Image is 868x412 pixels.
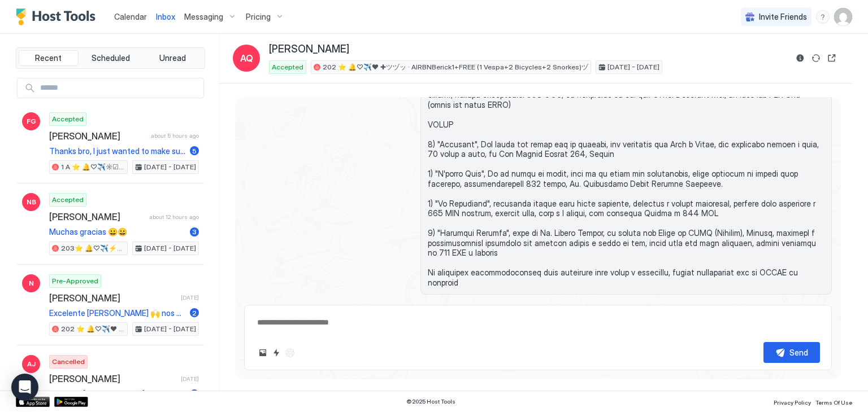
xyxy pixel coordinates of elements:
[49,308,185,318] span: Excelente [PERSON_NAME] 🙌 nos apoyan completando la reserva en airbnb 🙏
[11,374,38,401] div: Open Intercom Messenger
[27,197,36,207] span: NB
[142,50,202,66] button: Unread
[36,78,203,98] input: Input Field
[49,227,185,237] span: Muchas gracias 😀😀
[256,346,270,360] button: Upload image
[789,347,808,358] div: Send
[192,227,197,236] span: 3
[144,243,196,253] span: [DATE] - [DATE]
[151,132,199,139] span: about 5 hours ago
[774,399,811,406] span: Privacy Policy
[144,324,196,334] span: [DATE] - [DATE]
[156,12,175,21] span: Inbox
[52,357,85,367] span: Cancelled
[27,116,36,126] span: FG
[406,398,455,405] span: © 2025 Host Tools
[52,276,98,286] span: Pre-Approved
[81,50,141,66] button: Scheduled
[270,346,283,360] button: Quick reply
[240,51,253,65] span: AQ
[759,12,807,22] span: Invite Friends
[181,375,199,383] span: [DATE]
[774,396,811,407] a: Privacy Policy
[763,342,820,363] button: Send
[61,243,125,253] span: 203⭐️ 🔔♡✈️⚡★ ❤ ✚ ツッッ · ヅAIRBNBerick2+Free (1 Vespa+2 Bicycles+2 Snorkes)ヅ
[607,62,659,72] span: [DATE] - [DATE]
[52,114,84,124] span: Accepted
[61,324,125,334] span: 202 ⭐️ 🔔♡✈️❤ ✚ツヅッ · AIRBNBerick1+FREE (1 Vespa+2 Bicycles+2 Snorkes)ヅ
[815,396,852,407] a: Terms Of Use
[246,12,271,22] span: Pricing
[159,53,186,63] span: Unread
[834,8,852,26] div: User profile
[35,53,62,63] span: Recent
[114,11,147,23] a: Calendar
[19,50,79,66] button: Recent
[272,62,303,72] span: Accepted
[16,47,205,69] div: tab-group
[149,213,199,221] span: about 12 hours ago
[181,294,199,301] span: [DATE]
[825,51,839,65] button: Open reservation
[192,389,197,398] span: 3
[156,11,175,23] a: Inbox
[16,8,101,25] a: Host Tools Logo
[49,292,176,304] span: [PERSON_NAME]
[52,195,84,205] span: Accepted
[192,309,197,317] span: 2
[29,278,34,288] span: N
[192,147,197,155] span: 5
[49,130,146,142] span: [PERSON_NAME]
[269,43,349,56] span: [PERSON_NAME]
[114,12,147,21] span: Calendar
[49,373,176,384] span: [PERSON_NAME]
[27,359,36,369] span: AJ
[323,62,588,72] span: 202 ⭐️ 🔔♡✈️❤ ✚ツヅッ · AIRBNBerick1+FREE (1 Vespa+2 Bicycles+2 Snorkes)ヅ
[92,53,130,63] span: Scheduled
[49,146,185,156] span: Thanks bro, I just wanted to make sure that the scooter will be available during my entire stay.
[184,12,223,22] span: Messaging
[815,399,852,406] span: Terms Of Use
[809,51,823,65] button: Sync reservation
[793,51,807,65] button: Reservation information
[816,10,830,24] div: menu
[49,389,185,399] span: Entiendo [PERSON_NAME], aquí estaré si ocupas apoyo en algo 🙋‍♂️ y te agradezco la preferencia, e...
[49,211,145,222] span: [PERSON_NAME]
[16,397,50,407] a: App Store
[144,162,196,172] span: [DATE] - [DATE]
[54,397,88,407] a: Google Play Store
[61,162,125,172] span: 1 A ⭐️ 🔔♡✈️☼☑❥❤❤ ✚ツヅッ · ヅAIRBNBerick3+Free (1 Vespa+2Bicycles+2Snorkes)ヅ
